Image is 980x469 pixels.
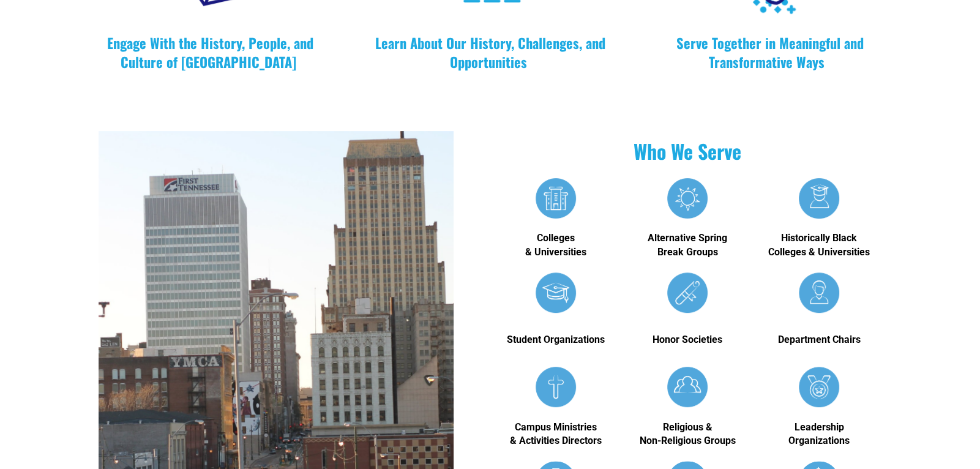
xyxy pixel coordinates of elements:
strong: Student Organizations [507,334,605,345]
strong: Campus Ministries & Activities Directors [510,421,602,446]
strong: Who We Serve [634,137,741,165]
strong: Historically Black Colleges & Universities [768,232,870,257]
strong: Honor Societies [653,334,722,345]
strong: Colleges & Universities [525,232,586,257]
strong: Alternative Spring Break Groups [648,232,727,257]
strong: Leadership Organizations [788,421,850,446]
strong: Department Chairs [778,334,861,345]
strong: Religious & Non-Religious Groups [640,421,736,446]
strong: Engage With the History, People, and Culture of [GEOGRAPHIC_DATA] [107,32,317,72]
strong: Serve Together in Meaningful and Transformative Ways [676,32,867,72]
strong: Learn About Our History, Challenges, and Opportunities [375,32,609,72]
